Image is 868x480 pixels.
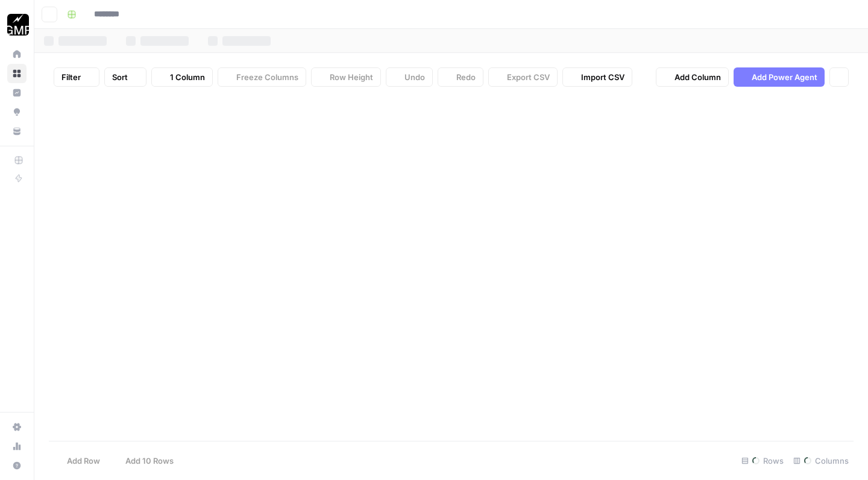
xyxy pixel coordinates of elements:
button: Add Column [656,67,729,87]
span: Add Power Agent [752,71,817,83]
span: Import CSV [581,71,624,83]
a: Usage [7,437,27,456]
span: Undo [404,71,425,83]
a: Settings [7,417,27,437]
button: Import CSV [562,67,632,87]
span: Add Row [67,455,100,467]
img: Growth Marketing Pro Logo [7,14,29,36]
span: Add Column [675,71,721,83]
span: Redo [456,71,476,83]
a: Home [7,45,27,64]
button: Row Height [311,67,381,87]
button: Export CSV [488,67,558,87]
span: Filter [61,71,81,83]
span: Export CSV [507,71,550,83]
button: Workspace: Growth Marketing Pro [7,10,27,40]
a: Browse [7,64,27,83]
span: 1 Column [170,71,205,83]
span: Sort [112,71,128,83]
div: Columns [788,451,854,470]
span: Freeze Columns [236,71,298,83]
span: Row Height [330,71,373,83]
a: Insights [7,83,27,102]
button: Freeze Columns [218,67,306,87]
a: Opportunities [7,102,27,122]
button: Filter [54,67,99,87]
button: Add Row [49,451,107,470]
button: Redo [438,67,483,87]
button: Sort [104,67,146,87]
span: Add 10 Rows [125,455,174,467]
button: Add Power Agent [734,67,825,87]
button: 1 Column [151,67,213,87]
button: Add 10 Rows [107,451,181,470]
div: Rows [737,451,788,470]
a: Your Data [7,122,27,141]
button: Undo [386,67,433,87]
button: Help + Support [7,456,27,475]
